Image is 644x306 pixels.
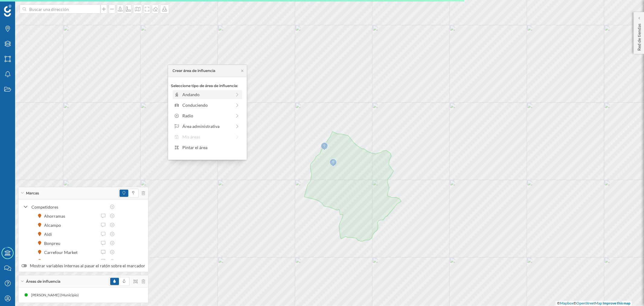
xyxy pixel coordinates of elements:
[173,68,216,73] div: Crear área de influencia
[44,231,55,237] div: Aldi
[171,83,244,89] p: Seleccione tipo de área de influencia:
[31,292,82,298] div: [PERSON_NAME] (Municipio)
[603,301,630,305] a: Improve this map
[44,213,69,219] div: Ahorramas
[44,222,64,228] div: Alcampo
[576,301,602,305] a: OpenStreetMap
[556,301,632,306] div: © ©
[182,123,232,129] div: Área administrativa
[636,21,642,51] p: Red de tiendas
[26,190,39,196] span: Marcas
[44,249,81,256] div: Carrefour Market
[44,240,64,246] div: Bonpreu
[12,4,34,10] span: Soporte
[560,301,573,305] a: Mapbox
[182,112,232,119] div: Radio
[44,258,67,265] div: Coaliment
[4,5,11,17] img: Geoblink Logo
[31,204,106,210] div: Competidores
[21,263,145,269] label: Mostrar variables internas al pasar el ratón sobre el marcador
[182,102,232,108] div: Conduciendo
[182,144,240,151] div: Pintar el área
[26,279,60,284] span: Áreas de influencia
[182,91,232,98] div: Andando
